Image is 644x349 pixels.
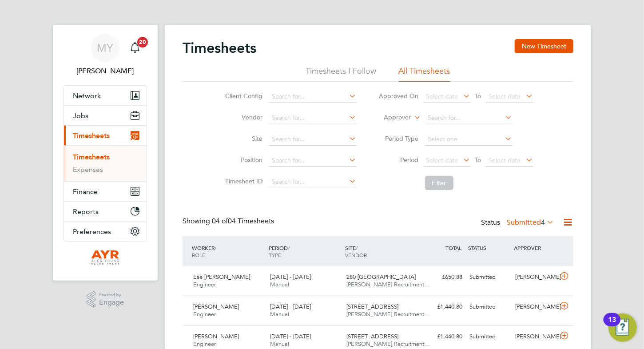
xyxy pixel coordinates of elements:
[399,66,450,82] li: All Timesheets
[356,244,358,251] span: /
[64,250,147,265] a: Go to home page
[347,333,399,340] span: [STREET_ADDRESS]
[99,299,124,306] span: Engage
[512,240,558,256] div: APPROVER
[190,240,266,263] div: WORKER
[481,217,556,229] div: Status
[420,329,466,344] div: £1,440.80
[473,90,484,102] span: To
[73,131,110,140] span: Timesheets
[193,310,216,318] span: Engineer
[343,240,420,263] div: SITE
[73,227,111,236] span: Preferences
[193,340,216,348] span: Engineer
[425,176,453,190] button: Filter
[223,135,263,143] label: Site
[420,300,466,314] div: £1,440.80
[489,156,521,164] span: Select date
[379,92,419,100] label: Approved On
[193,281,216,288] span: Engineer
[507,218,554,227] label: Submitted
[466,270,512,285] div: Submitted
[426,156,458,164] span: Select date
[379,156,419,164] label: Period
[512,300,558,314] div: [PERSON_NAME]
[53,25,158,281] nav: Main navigation
[192,251,205,258] span: ROLE
[215,244,216,251] span: /
[489,92,521,100] span: Select date
[466,240,512,256] div: STATUS
[269,176,357,188] input: Search for...
[270,303,311,310] span: [DATE] - [DATE]
[306,66,377,82] li: Timesheets I Follow
[608,313,637,342] button: Open Resource Center, 13 new notifications
[371,113,411,122] label: Approver
[269,91,357,103] input: Search for...
[288,244,290,251] span: /
[193,273,250,281] span: Ese [PERSON_NAME]
[64,66,147,76] span: Matt Young
[269,251,281,258] span: TYPE
[73,111,88,120] span: Jobs
[347,310,430,318] span: [PERSON_NAME] Recruitment…
[183,39,256,57] h2: Timesheets
[266,240,343,263] div: PERIOD
[64,86,147,105] button: Network
[347,303,399,310] span: [STREET_ADDRESS]
[347,340,430,348] span: [PERSON_NAME] Recruitment…
[193,303,239,310] span: [PERSON_NAME]
[425,112,513,124] input: Search for...
[137,37,148,48] span: 20
[73,165,103,174] a: Expenses
[512,270,558,285] div: [PERSON_NAME]
[425,133,513,146] input: Select one
[270,310,289,318] span: Manual
[541,218,545,227] span: 4
[64,145,147,181] div: Timesheets
[515,39,573,53] button: New Timesheet
[466,300,512,314] div: Submitted
[269,155,357,167] input: Search for...
[64,222,147,241] button: Preferences
[73,207,99,216] span: Reports
[473,154,484,166] span: To
[73,153,110,161] a: Timesheets
[445,244,461,251] span: TOTAL
[347,273,416,281] span: 280 [GEOGRAPHIC_DATA]
[270,281,289,288] span: Manual
[87,291,124,308] a: Powered byEngage
[64,202,147,221] button: Reports
[269,133,357,146] input: Search for...
[270,333,311,340] span: [DATE] - [DATE]
[126,34,144,62] a: 20
[73,91,101,100] span: Network
[193,333,239,340] span: [PERSON_NAME]
[97,42,114,54] span: MY
[64,34,147,76] a: MY[PERSON_NAME]
[269,112,357,124] input: Search for...
[223,113,263,121] label: Vendor
[64,182,147,201] button: Finance
[64,126,147,145] button: Timesheets
[212,217,228,226] span: 04 of
[347,281,430,288] span: [PERSON_NAME] Recruitment…
[73,187,98,196] span: Finance
[183,217,276,226] div: Showing
[223,177,263,185] label: Timesheet ID
[64,106,147,125] button: Jobs
[608,320,616,331] div: 13
[426,92,458,100] span: Select date
[212,217,274,226] span: 04 Timesheets
[223,156,263,164] label: Position
[99,291,124,299] span: Powered by
[223,92,263,100] label: Client Config
[270,273,311,281] span: [DATE] - [DATE]
[420,270,466,285] div: £650.88
[270,340,289,348] span: Manual
[346,251,367,258] span: VENDOR
[379,135,419,143] label: Period Type
[512,329,558,344] div: [PERSON_NAME]
[91,250,119,265] img: alexyoungrecruitment-logo-retina.png
[466,329,512,344] div: Submitted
